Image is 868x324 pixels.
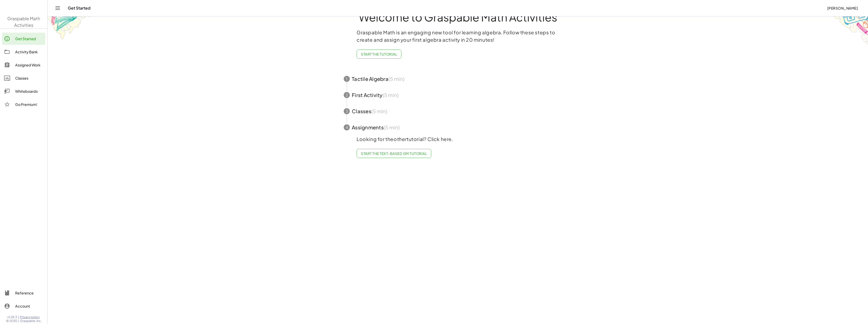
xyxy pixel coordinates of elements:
div: Whiteboards [15,88,43,94]
button: Toggle navigation [54,4,62,12]
div: 4 [344,124,350,130]
button: 1Tactile Algebra(5 min) [338,71,578,87]
span: [PERSON_NAME] [827,6,858,10]
p: Graspable Math is an engaging new tool for learning algebra. Follow these steps to create and ass... [357,29,559,43]
div: Account [15,303,43,309]
div: Reference [15,290,43,296]
span: v1.28.3 [7,315,17,319]
a: Classes [2,72,45,84]
span: Graspable Math Activities [7,16,40,28]
a: Privacy policy [20,315,41,319]
p: Looking for the tutorial? Click here. [357,135,559,143]
a: Reference [2,287,45,299]
button: 3Classes(5 min) [338,103,578,119]
div: Classes [15,75,43,81]
div: Get Started [15,36,43,42]
span: Graspable, Inc. [20,319,41,323]
span: Start the Text-based GM Tutorial [361,151,427,156]
span: | [18,319,19,323]
a: Activity Bank [2,46,45,58]
span: © 2025 [6,319,17,323]
button: 2First Activity(5 min) [338,87,578,103]
a: Account [2,300,45,312]
span: | [18,315,19,319]
button: [PERSON_NAME] [823,4,862,13]
div: Go Premium! [15,101,43,107]
div: Assigned Work [15,62,43,68]
button: Start the Tutorial [357,50,401,59]
em: other [394,136,407,142]
a: Whiteboards [2,85,45,97]
button: 4Assignments(5 min) [338,119,578,135]
span: Start the Tutorial [361,52,397,56]
div: 3 [344,108,350,114]
div: 1 [344,76,350,82]
div: Activity Bank [15,49,43,55]
a: Assigned Work [2,59,45,71]
h1: Welcome to Graspable Math Activities [334,11,581,23]
div: 2 [344,92,350,98]
a: Get Started [2,33,45,45]
a: Start the Text-based GM Tutorial [357,149,431,158]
